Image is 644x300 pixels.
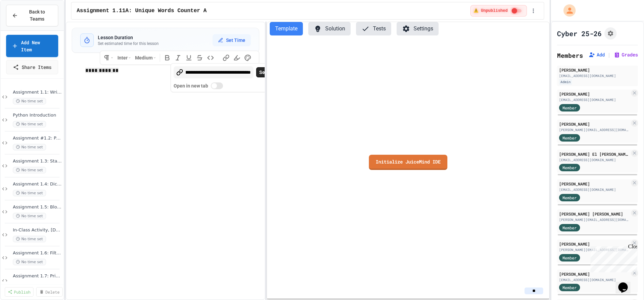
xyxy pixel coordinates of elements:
span: ⚠️ Unpublished [473,8,508,14]
div: [PERSON_NAME] [559,91,630,97]
div: [PERSON_NAME][EMAIL_ADDRESS][DOMAIN_NAME] [559,217,630,222]
span: Assignment 1.7: Prime factorization [13,273,62,279]
button: Medium [133,52,158,63]
button: Open in new tab [211,82,223,89]
div: [PERSON_NAME] [559,181,630,187]
div: [PERSON_NAME] [559,271,630,277]
h3: Lesson Duration [98,34,159,41]
div: [EMAIL_ADDRESS][DOMAIN_NAME] [559,187,630,192]
span: In-Class Activity, [DATE] [13,227,62,233]
button: Set Link [256,67,280,77]
button: Set Time [213,34,251,46]
div: [EMAIL_ADDRESS][DOMAIN_NAME] [559,277,630,282]
div: My Account [556,3,577,18]
div: Admin [559,79,572,85]
div: ⚠️ Students cannot see this content! Click the toggle to publish it and make it visible to your c... [470,5,527,17]
span: Back to Teams [22,8,52,23]
span: Assignment 1.5: Blood Type Data [13,204,62,210]
button: Inter [116,52,133,63]
span: Member [562,255,577,261]
span: Member [562,105,577,111]
a: Initialize JuiceMind IDE [369,155,447,170]
button: Solution [308,22,351,35]
span: No time set [13,259,46,265]
div: [EMAIL_ADDRESS][DOMAIN_NAME] [559,73,636,78]
a: Delete [36,287,63,297]
button: Back to Teams [6,5,58,26]
div: [PERSON_NAME] El [PERSON_NAME] [559,151,630,157]
span: No time set [13,121,46,127]
div: [PERSON_NAME] [559,121,630,127]
span: Member [562,195,577,201]
span: Assignment 1.4: Dice Probabilities [13,181,62,187]
button: Add [589,51,605,58]
h1: Cyber 25-26 [557,29,602,38]
a: Share Items [6,60,58,74]
div: [PERSON_NAME] [PERSON_NAME] [559,211,630,217]
span: No time set [13,98,46,104]
span: Assignment 1.11A: Unique Words Counter A [77,7,207,15]
button: Template [270,22,303,35]
div: [PERSON_NAME][EMAIL_ADDRESS][DOMAIN_NAME] [559,247,630,252]
a: Publish [5,287,34,297]
iframe: chat widget [616,273,637,293]
div: [EMAIL_ADDRESS][DOMAIN_NAME] [559,157,630,162]
button: Grades [614,51,638,58]
div: [PERSON_NAME] [559,241,630,247]
span: No time set [13,190,46,196]
span: Member [562,284,577,291]
label: Open in new tab [174,82,280,89]
p: Set estimated time for this lesson [98,41,159,46]
button: Assignment Settings [604,27,617,40]
div: [EMAIL_ADDRESS][DOMAIN_NAME] [559,97,630,102]
span: Assignment 1.1: Writing data to a file [13,90,62,95]
span: No time set [13,144,46,150]
iframe: chat widget [588,244,637,272]
h2: Members [557,51,583,60]
span: No time set [13,236,46,242]
span: Member [562,165,577,171]
span: Assignment #1.2: Parsing Time Data [13,135,62,141]
a: Add New Item [6,35,58,57]
span: Member [562,225,577,231]
span: Assignment 1.3: Statistical Calculations [13,158,62,164]
span: No time set [13,213,46,219]
span: Assignment 1.6: Filtering IP Addresses [13,250,62,256]
div: Chat with us now!Close [3,3,47,43]
button: Tests [356,22,391,35]
div: [PERSON_NAME] [559,67,636,73]
button: Settings [397,22,439,35]
span: No time set [13,167,46,173]
span: Member [562,135,577,141]
span: | [607,51,611,59]
div: [PERSON_NAME][EMAIL_ADDRESS][DOMAIN_NAME] [559,127,630,132]
span: Python Introduction [13,112,62,118]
